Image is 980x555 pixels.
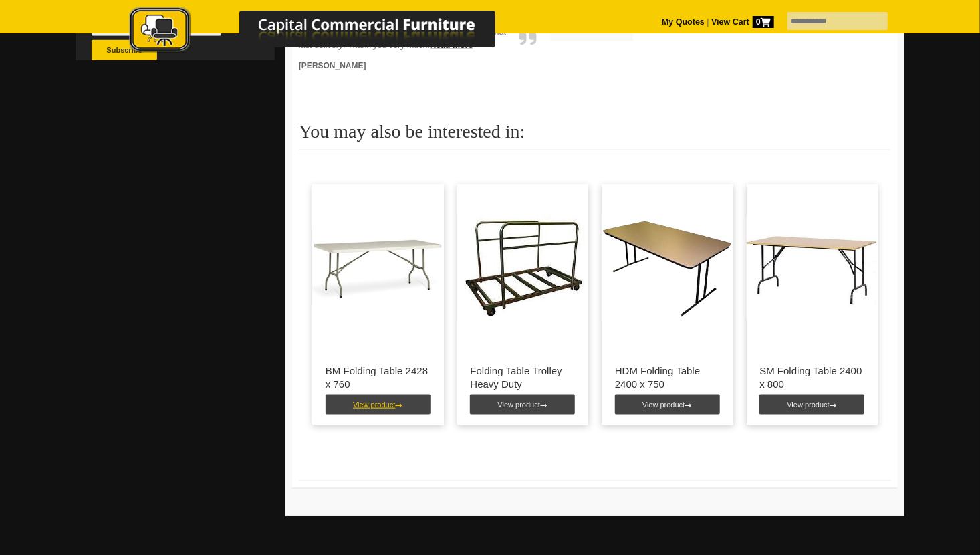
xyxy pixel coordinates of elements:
[312,184,444,351] img: BM Folding Table 2428 x 760
[299,122,891,150] h2: You may also be interested in:
[747,184,878,351] img: SM Folding Table 2400 x 800
[759,395,864,415] a: View product
[709,17,774,27] a: View Cart0
[471,364,576,391] p: Folding Table Trolley Heavy Duty
[711,17,774,27] strong: View Cart
[753,16,774,28] span: 0
[602,184,733,351] img: HDM Folding Table 2400 x 750
[326,364,431,391] p: BM Folding Table 2428 x 760
[92,7,560,55] img: Capital Commercial Furniture Logo
[92,7,560,60] a: Capital Commercial Furniture Logo
[299,59,513,72] p: [PERSON_NAME]
[760,364,865,391] p: SM Folding Table 2400 x 800
[326,395,431,415] a: View product
[470,395,575,415] a: View product
[615,395,720,415] a: View product
[457,184,589,351] img: Folding Table Trolley Heavy Duty
[92,40,157,60] button: Subscribe
[662,17,705,27] a: My Quotes
[615,364,720,391] p: HDM Folding Table 2400 x 750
